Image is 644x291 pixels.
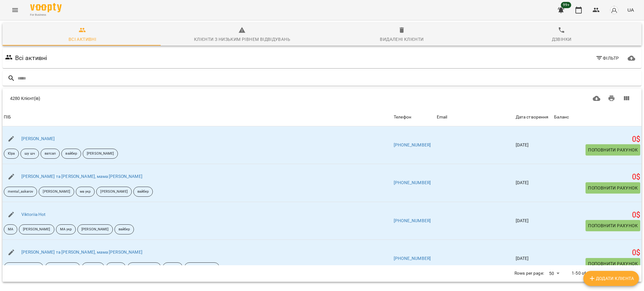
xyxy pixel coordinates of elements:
[547,269,562,278] div: 50
[588,260,638,267] span: Поповнити рахунок
[394,113,411,121] div: Телефон
[554,172,640,182] h5: 0 $
[77,224,113,234] div: [PERSON_NAME]
[586,258,640,269] button: Поповнити рахунок
[61,149,81,159] div: вайбер
[163,262,183,272] div: МА укр
[4,224,17,234] div: МА
[39,187,74,197] div: [PERSON_NAME]
[437,113,513,121] span: Email
[610,6,619,14] img: avatar_s.png
[60,227,72,232] p: МА укр
[4,149,19,159] div: Юра
[137,189,149,195] p: вайбер
[131,265,157,270] p: америка8годин
[15,53,47,63] h6: Всі активні
[380,36,424,43] div: Видалені клієнти
[394,256,431,261] a: [PHONE_NUMBER]
[76,187,95,197] div: ма укр
[514,202,553,240] td: [DATE]
[4,262,43,272] div: mental_kramin_short
[514,164,553,202] td: [DATE]
[21,250,142,255] a: [PERSON_NAME] та [PERSON_NAME], мама [PERSON_NAME]
[80,189,91,195] p: ма укр
[81,227,108,232] p: [PERSON_NAME]
[30,13,62,17] span: For Business
[65,151,77,156] p: вайбер
[167,265,179,270] p: МА укр
[8,3,23,18] button: Menu
[43,189,70,195] p: [PERSON_NAME]
[627,7,634,13] span: UA
[45,151,56,156] p: ватсап
[119,227,130,232] p: вайбер
[110,265,122,270] p: вайбер
[25,151,35,156] p: шу шч
[552,36,572,43] div: Дзвінки
[96,187,131,197] div: [PERSON_NAME]
[619,91,634,106] button: Вигляд колонок
[8,189,33,195] p: mental_askarov
[596,54,619,62] span: Фільтр
[514,126,553,164] td: [DATE]
[516,113,552,121] span: Дата створення
[106,262,126,272] div: вайбер
[41,149,60,159] div: ватсап
[554,248,640,258] h5: 0 $
[19,224,54,234] div: [PERSON_NAME]
[10,95,314,102] div: 4280 Клієнт(ів)
[8,227,13,232] p: МА
[3,88,641,108] div: Table Toolbar
[188,265,215,270] p: [PERSON_NAME]
[21,174,142,179] a: [PERSON_NAME] та [PERSON_NAME], мама [PERSON_NAME]
[437,113,447,121] div: Sort
[8,265,39,270] p: mental_kramin_short
[588,184,638,192] span: Поповнити рахунок
[554,113,569,121] div: Sort
[21,212,46,217] a: Viktoriia Hot
[586,144,640,156] button: Поповнити рахунок
[82,262,104,272] div: Америка
[394,142,431,147] a: [PHONE_NUMBER]
[604,91,619,106] button: Друк
[588,146,638,154] span: Поповнити рахунок
[394,218,431,223] a: [PHONE_NUMBER]
[586,220,640,231] button: Поповнити рахунок
[586,182,640,194] button: Поповнити рахунок
[514,240,553,278] td: [DATE]
[516,113,549,121] div: Дата створення
[8,151,15,156] p: Юра
[45,262,80,272] div: [PERSON_NAME]
[625,4,636,16] button: UA
[583,271,639,286] button: Додати клієнта
[554,113,569,121] div: Баланс
[69,36,96,43] div: Всі активні
[56,224,76,234] div: МА укр
[4,113,11,121] div: ПІБ
[514,270,544,277] p: Rows per page:
[554,113,640,121] span: Баланс
[394,113,411,121] div: Sort
[588,222,638,229] span: Поповнити рахунок
[516,113,549,121] div: Sort
[4,113,11,121] div: Sort
[589,91,604,106] button: Завантажити CSV
[561,2,571,8] span: 99+
[588,275,634,282] span: Додати клієнта
[87,151,114,156] p: [PERSON_NAME]
[20,149,39,159] div: шу шч
[49,265,76,270] p: [PERSON_NAME]
[554,210,640,220] h5: 0 $
[127,262,161,272] div: америка8годин
[23,227,50,232] p: [PERSON_NAME]
[83,149,118,159] div: [PERSON_NAME]
[437,113,447,121] div: Email
[30,3,62,12] img: Voopty Logo
[133,187,153,197] div: вайбер
[618,266,633,281] button: Next Page
[554,135,640,144] h5: 0 $
[394,113,434,121] span: Телефон
[114,224,134,234] div: вайбер
[394,180,431,185] a: [PHONE_NUMBER]
[184,262,219,272] div: [PERSON_NAME]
